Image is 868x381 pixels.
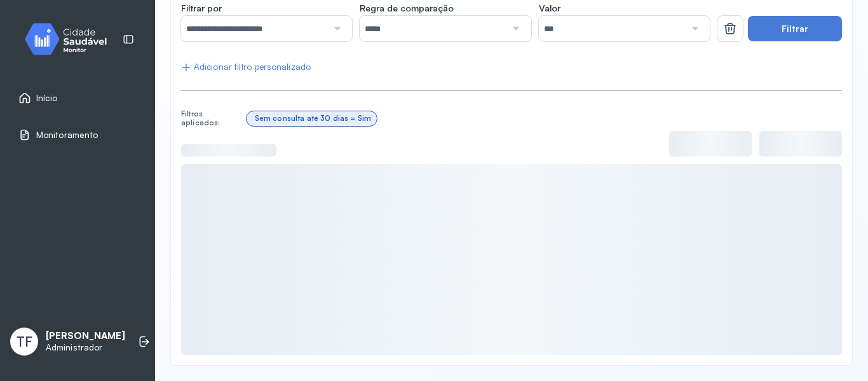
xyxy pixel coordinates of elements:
div: Filtros aplicados: [181,109,241,128]
p: [PERSON_NAME] [46,330,125,342]
span: Início [36,93,58,104]
span: Monitoramento [36,130,98,141]
button: Filtrar [748,16,842,41]
span: Regra de comparação [360,3,454,14]
span: TF [17,333,32,350]
p: Administrador [46,342,125,353]
span: Filtrar por [181,3,222,14]
a: Monitoramento [18,128,137,141]
div: Adicionar filtro personalizado [181,62,311,73]
img: monitor.svg [13,20,128,58]
span: Valor [539,3,560,14]
a: Início [18,92,137,104]
div: Sem consulta até 30 dias = Sim [255,114,372,123]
